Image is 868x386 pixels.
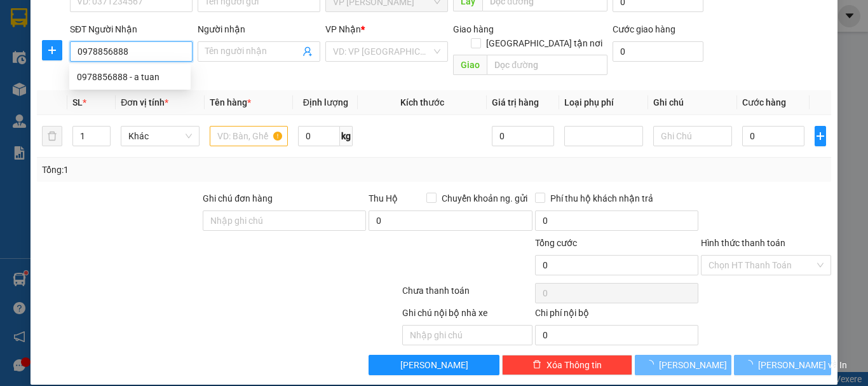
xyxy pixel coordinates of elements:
button: [PERSON_NAME] và In [734,355,831,375]
span: Phí thu hộ khách nhận trả [545,191,658,205]
button: delete [42,126,62,146]
span: user-add [302,46,313,57]
span: Thu Hộ [369,193,398,203]
div: Chi phí nội bộ [535,306,698,325]
span: loading [645,360,659,369]
span: Cước hàng [742,97,786,107]
input: Cước giao hàng [613,41,703,62]
button: plus [815,126,826,146]
span: kg [340,126,353,146]
span: [PERSON_NAME] [659,358,727,372]
span: Giao [453,55,487,75]
span: loading [744,360,758,369]
span: Giá trị hàng [492,97,539,107]
span: Định lượng [303,97,348,107]
label: Hình thức thanh toán [701,238,785,248]
span: delete [532,360,541,370]
span: Giao hàng [453,24,494,34]
span: [PERSON_NAME] [400,358,468,372]
div: Ghi chú nội bộ nhà xe [402,306,532,325]
span: plus [815,131,825,141]
th: Ghi chú [648,90,737,115]
div: 0978856888 - a tuan [69,67,191,87]
span: Chuyển khoản ng. gửi [437,191,532,205]
span: Tổng cước [535,238,577,248]
input: Ghi Chú [653,126,732,146]
span: Khác [128,127,192,146]
input: Nhập ghi chú [402,325,532,345]
span: VP Nhận [325,24,361,34]
span: [PERSON_NAME] và In [758,358,847,372]
input: Dọc đường [487,55,607,75]
label: Cước giao hàng [613,24,675,34]
div: SĐT Người Nhận [70,22,193,36]
label: Ghi chú đơn hàng [203,193,273,203]
span: Xóa Thông tin [546,358,602,372]
div: Người nhận [198,22,320,36]
button: [PERSON_NAME] [369,355,499,375]
span: Kích thước [400,97,444,107]
span: Tên hàng [210,97,251,107]
span: [GEOGRAPHIC_DATA] tận nơi [481,36,607,50]
div: 0978856888 - a tuan [77,70,183,84]
input: 0 [492,126,554,146]
button: plus [42,40,62,60]
span: plus [43,45,62,55]
div: Chưa thanh toán [401,284,534,306]
input: Ghi chú đơn hàng [203,210,366,231]
input: VD: Bàn, Ghế [210,126,288,146]
th: Loại phụ phí [559,90,648,115]
button: deleteXóa Thông tin [502,355,632,375]
span: SL [72,97,83,107]
div: Tổng: 1 [42,163,336,177]
button: [PERSON_NAME] [635,355,732,375]
span: Đơn vị tính [121,97,168,107]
